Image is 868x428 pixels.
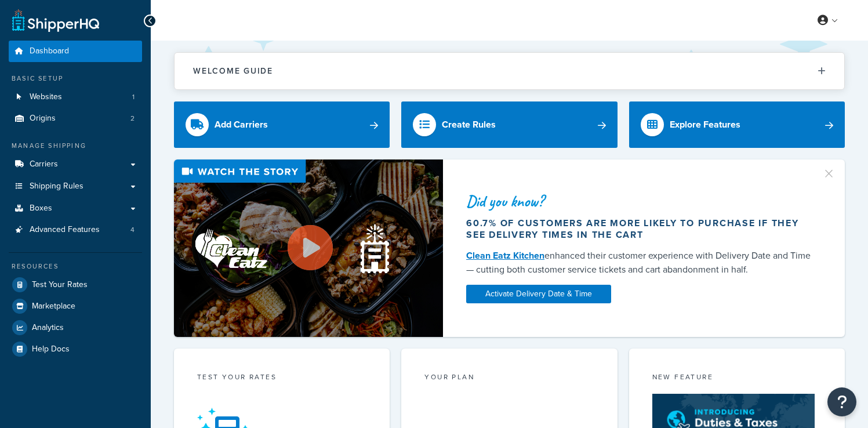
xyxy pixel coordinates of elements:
span: Help Docs [32,344,70,354]
div: enhanced their customer experience with Delivery Date and Time — cutting both customer service ti... [466,249,817,277]
span: Boxes [30,204,52,213]
a: Add Carriers [174,101,390,148]
a: Origins2 [9,108,142,129]
li: Origins [9,108,142,129]
span: Websites [30,92,62,102]
div: Create Rules [442,117,496,133]
h2: Welcome Guide [193,67,273,75]
div: Add Carriers [215,117,268,133]
a: Dashboard [9,41,142,62]
img: Video thumbnail [174,159,443,337]
div: Did you know? [466,193,817,209]
button: Open Resource Center [827,387,856,416]
a: Advanced Features4 [9,219,142,241]
div: Explore Features [670,117,740,133]
span: Advanced Features [30,225,100,235]
span: Analytics [32,323,64,333]
a: Help Docs [9,339,142,360]
a: Clean Eatz Kitchen [466,249,544,262]
div: Resources [9,262,142,271]
div: Test your rates [197,372,366,385]
div: Your Plan [424,372,594,385]
span: Shipping Rules [30,182,83,191]
div: 60.7% of customers are more likely to purchase if they see delivery times in the cart [466,217,817,241]
a: Explore Features [629,101,845,148]
a: Carriers [9,154,142,175]
span: Origins [30,114,56,124]
span: 2 [130,114,135,124]
span: 1 [132,92,135,102]
a: Activate Delivery Date & Time [466,285,611,303]
span: 4 [130,225,135,235]
div: Basic Setup [9,74,142,84]
button: Welcome Guide [175,53,844,89]
a: Boxes [9,198,142,219]
a: Shipping Rules [9,176,142,197]
span: Test Your Rates [32,280,88,290]
a: Analytics [9,317,142,338]
div: New Feature [652,372,822,385]
span: Carriers [30,159,58,169]
a: Websites1 [9,86,142,108]
a: Marketplace [9,296,142,317]
li: Advanced Features [9,219,142,241]
li: Websites [9,86,142,108]
span: Marketplace [32,302,75,311]
div: Manage Shipping [9,141,142,151]
a: Test Your Rates [9,274,142,295]
a: Create Rules [401,101,617,148]
span: Dashboard [30,46,69,56]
